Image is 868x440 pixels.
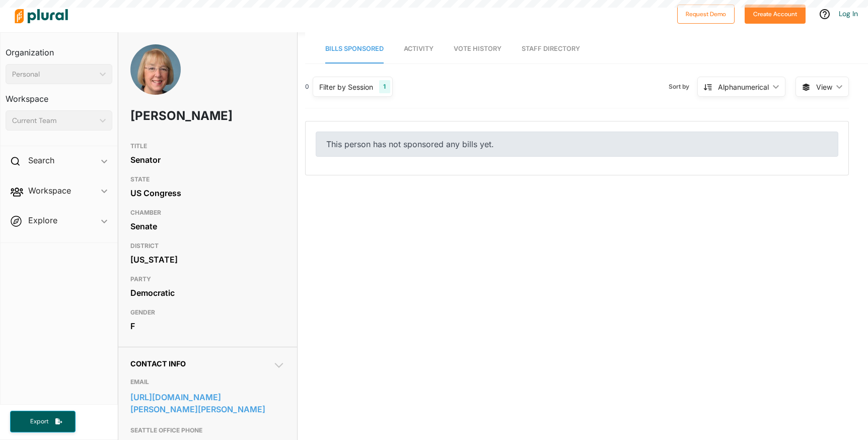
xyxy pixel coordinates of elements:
[12,69,96,80] div: Personal
[325,35,384,64] a: Bills Sponsored
[839,9,858,18] a: Log In
[130,101,224,131] h1: [PERSON_NAME]
[130,219,285,234] div: Senate
[404,45,433,52] span: Activity
[677,8,735,19] a: Request Demo
[6,84,112,106] h3: Workspace
[130,319,285,334] div: F
[130,185,285,201] div: US Congress
[6,38,112,60] h3: Organization
[28,155,54,166] h2: Search
[130,306,285,319] h3: GENDER
[12,115,96,126] div: Current Team
[130,376,285,388] h3: EMAIL
[130,424,285,436] h3: SEATTLE OFFICE PHONE
[130,273,285,285] h3: PARTY
[130,240,285,252] h3: DISTRICT
[325,45,384,52] span: Bills Sponsored
[745,8,806,19] a: Create Account
[130,252,285,267] div: [US_STATE]
[816,82,832,92] span: View
[130,140,285,152] h3: TITLE
[130,359,186,368] span: Contact Info
[379,80,390,93] div: 1
[130,152,285,167] div: Senator
[23,417,55,426] span: Export
[130,207,285,219] h3: CHAMBER
[745,5,806,24] button: Create Account
[130,44,181,106] img: Headshot of Patty Murray
[130,173,285,185] h3: STATE
[404,35,433,64] a: Activity
[718,82,769,92] div: Alphanumerical
[305,82,309,91] div: 0
[454,35,501,64] a: Vote History
[669,82,697,91] span: Sort by
[677,5,735,24] button: Request Demo
[10,411,76,432] button: Export
[319,82,373,92] div: Filter by Session
[316,132,838,157] div: This person has not sponsored any bills yet.
[522,35,580,64] a: Staff Directory
[454,45,501,52] span: Vote History
[130,285,285,300] div: Democratic
[130,390,285,417] a: [URL][DOMAIN_NAME][PERSON_NAME][PERSON_NAME]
